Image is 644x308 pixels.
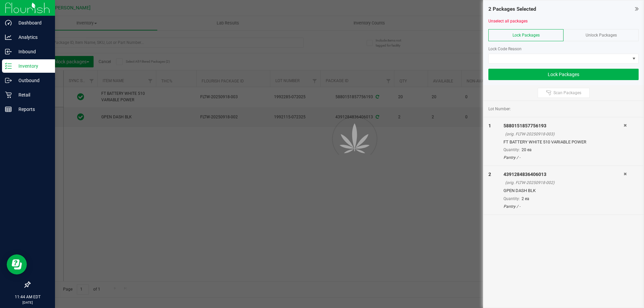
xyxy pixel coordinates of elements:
[12,62,52,70] p: Inventory
[503,171,624,178] div: 4391284836406013
[3,294,52,300] p: 11:44 AM EDT
[5,106,12,113] inline-svg: Reports
[12,19,52,27] p: Dashboard
[5,77,12,84] inline-svg: Outbound
[503,196,520,201] span: Quantity:
[12,48,52,56] p: Inbound
[488,106,511,112] span: Lot Number:
[505,180,624,186] div: (orig. FLTW-20250918-002)
[12,91,52,99] p: Retail
[503,147,520,152] span: Quantity:
[12,76,52,84] p: Outbound
[503,139,624,145] div: FT BATTERY WHITE 510 VARIABLE POWER
[5,19,12,26] inline-svg: Dashboard
[488,123,491,128] span: 1
[488,172,491,177] span: 2
[12,33,52,41] p: Analytics
[12,105,52,113] p: Reports
[488,19,528,23] a: Unselect all packages
[7,254,27,274] iframe: Resource center
[5,91,12,98] inline-svg: Retail
[503,203,624,209] div: Pantry / -
[5,48,12,55] inline-svg: Inbound
[503,187,624,194] div: GPEN DASH BLK
[513,33,540,38] span: Lock Packages
[503,155,624,161] div: Pantry / -
[553,90,581,96] span: Scan Packages
[488,47,522,51] span: Lock Code Reason
[5,63,12,69] inline-svg: Inventory
[538,88,590,98] button: Scan Packages
[503,122,624,129] div: 5880151857756193
[522,196,529,201] span: 2 ea
[488,69,639,80] button: Lock Packages
[505,131,624,137] div: (orig. FLTW-20250918-003)
[522,147,532,152] span: 20 ea
[3,300,52,305] p: [DATE]
[5,34,12,41] inline-svg: Analytics
[586,33,617,38] span: Unlock Packages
